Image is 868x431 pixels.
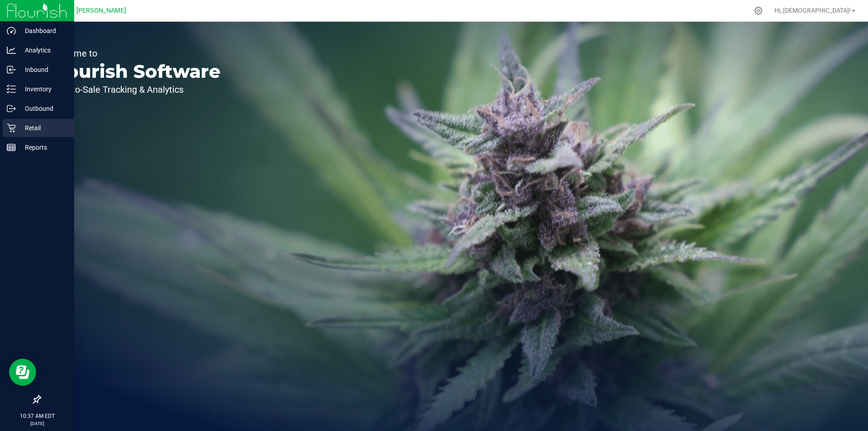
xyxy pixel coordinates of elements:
[753,6,764,15] div: Manage settings
[16,103,70,114] p: Outbound
[7,143,16,152] inline-svg: Reports
[16,64,70,75] p: Inbound
[7,65,16,74] inline-svg: Inbound
[7,104,16,113] inline-svg: Outbound
[16,123,70,133] p: Retail
[7,85,16,94] inline-svg: Inventory
[7,26,16,35] inline-svg: Dashboard
[49,49,221,58] p: Welcome to
[4,412,70,420] p: 10:37 AM EDT
[16,142,70,153] p: Reports
[7,123,16,133] inline-svg: Retail
[16,45,70,56] p: Analytics
[9,359,36,386] iframe: Resource center
[59,7,126,14] span: GA4 - [PERSON_NAME]
[49,62,221,81] p: Flourish Software
[7,46,16,55] inline-svg: Analytics
[16,84,70,95] p: Inventory
[49,85,221,94] p: Seed-to-Sale Tracking & Analytics
[16,25,70,36] p: Dashboard
[774,7,851,14] span: Hi, [DEMOGRAPHIC_DATA]!
[4,420,70,427] p: [DATE]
